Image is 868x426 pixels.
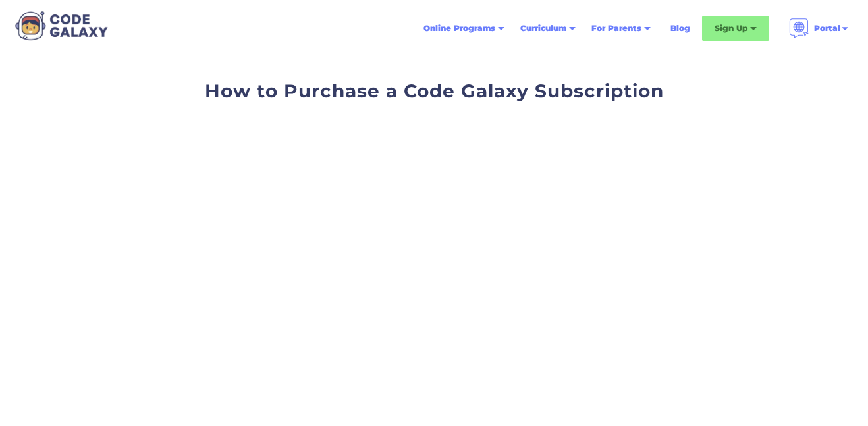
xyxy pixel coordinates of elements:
div: Curriculum [520,22,566,35]
a: Blog [663,16,698,40]
div: Sign Up [715,22,747,35]
div: For Parents [591,22,641,35]
div: Portal [814,22,840,35]
div: Online Programs [423,22,495,35]
span: How to Purchase a Code Galaxy Subscription [205,80,664,102]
